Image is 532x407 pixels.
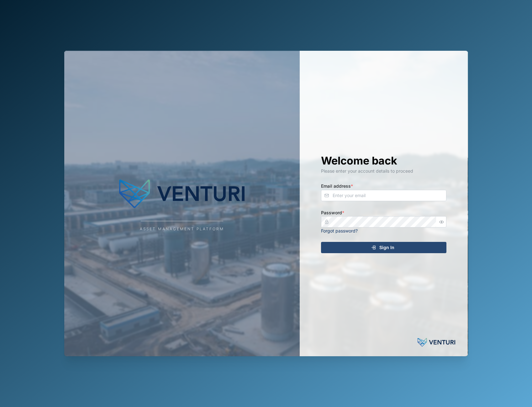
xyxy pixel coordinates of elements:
[140,226,224,232] div: Asset Management Platform
[321,190,446,201] input: Enter your email
[379,242,394,253] span: Sign In
[321,154,446,168] h1: Welcome back
[321,228,358,233] a: Forgot password?
[321,168,446,175] div: Please enter your account details to proceed
[321,183,353,190] label: Email address
[418,336,455,349] img: Powered by: Venturi
[321,242,446,253] button: Sign In
[321,209,344,216] label: Password
[119,175,245,213] img: Company Logo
